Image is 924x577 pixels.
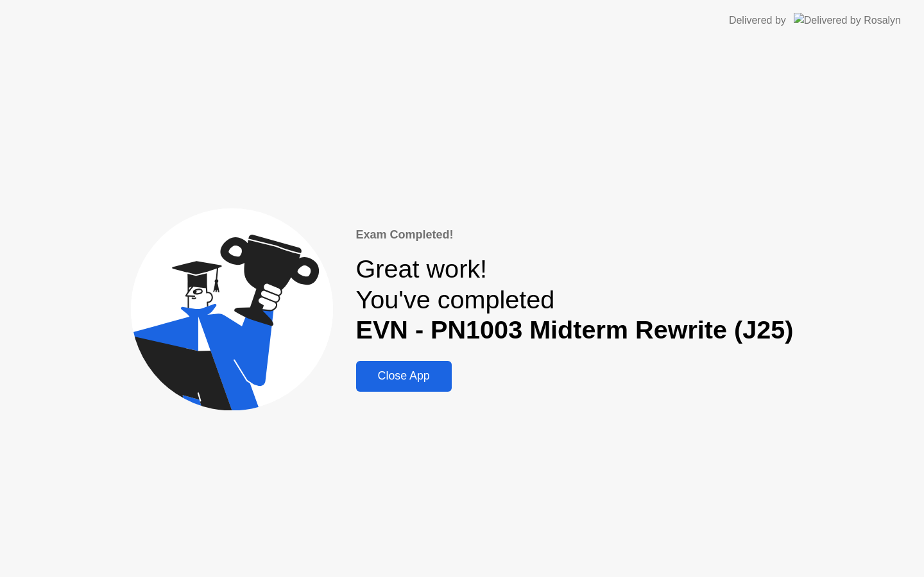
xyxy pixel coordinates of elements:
b: EVN - PN1003 Midterm Rewrite (J25) [356,315,794,344]
div: Close App [360,369,448,383]
img: Delivered by Rosalyn [794,13,901,28]
div: Delivered by [729,13,786,28]
button: Close App [356,361,452,392]
div: Great work! You've completed [356,254,794,346]
div: Exam Completed! [356,226,794,244]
